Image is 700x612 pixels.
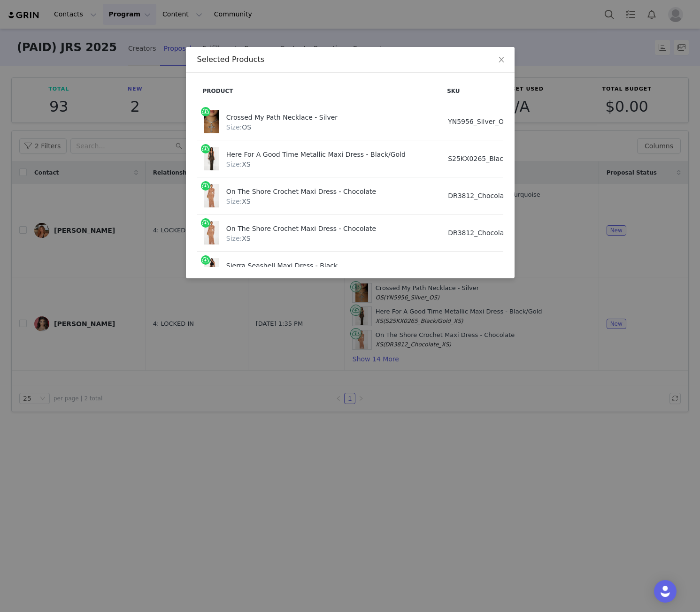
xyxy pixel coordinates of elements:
td: DR3812_Chocolate_XS [441,177,543,214]
img: 05-12-25_S2_3_DR3812_Chocolate_CXB_RL_14-53-42_30631_PXF.jpg [204,221,219,245]
span: Size: [226,161,242,168]
img: 05-12-25_S2_3_DR3812_Chocolate_CXB_RL_14-53-42_30631_PXF.jpg [204,184,219,207]
div: Selected Products [197,54,503,65]
span: OS [226,123,251,131]
div: Here For A Good Time Metallic Maxi Dress - Black/Gold [226,147,414,160]
img: 09-13-22Studio6_KJ_11-34-07_36_YN5956_Silver_0147_EH.jpg [204,110,219,133]
td: DR3812_Chocolate_XS [441,214,543,252]
th: Product [197,79,442,103]
div: Open Intercom Messenger [654,580,677,603]
td: YN5956_Silver_OS [441,103,543,140]
div: On The Shore Crochet Maxi Dress - Chocolate [226,184,414,197]
th: SKU [441,79,543,103]
span: Size: [226,235,242,242]
span: XS [226,235,251,242]
img: 05-08-25_S8_6_KJGD5012506_Black_JG_AC_09-38-30_91036_CM-Adia_ES_ES_ES.jpg [204,258,219,282]
span: Size: [226,123,242,131]
img: 05-07-25_S6_48_S25KX0265_BlackGold_RK_SS_14-13-18_79011_CM-Amira_ES_ES.jpg [204,147,219,170]
div: Crossed My Path Necklace - Silver [226,110,414,122]
i: icon: close [498,56,505,63]
td: S25KX0265_Black/Gold_XS [441,140,543,177]
span: XS [226,161,251,168]
div: On The Shore Crochet Maxi Dress - Chocolate [226,221,414,234]
span: Size: [226,198,242,205]
div: Sierra Seashell Maxi Dress - Black [226,258,414,271]
td: KJGD5012506_Black_XS [441,252,543,289]
button: Close [488,47,515,73]
span: XS [226,198,251,205]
